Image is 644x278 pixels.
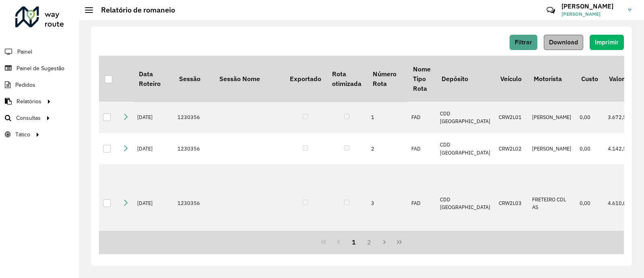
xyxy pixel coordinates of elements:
[495,164,528,242] td: CRW2L03
[590,35,624,50] button: Imprimir
[495,133,528,165] td: CRW2L02
[367,133,407,165] td: 2
[407,102,436,133] td: FAD
[576,133,603,165] td: 0,00
[495,102,528,133] td: CRW2L01
[15,81,35,89] span: Pedidos
[16,114,41,122] span: Consultas
[528,164,576,242] td: FRETEIRO CDL AS
[133,164,173,242] td: [DATE]
[407,164,436,242] td: FAD
[377,234,392,250] button: Next Page
[392,234,407,250] button: Last Page
[214,56,284,102] th: Sessão Nome
[173,56,214,102] th: Sessão
[576,102,603,133] td: 0,00
[367,56,407,102] th: Número Rota
[407,56,436,102] th: Nome Tipo Rota
[561,2,622,10] h3: [PERSON_NAME]
[528,102,576,133] td: [PERSON_NAME]
[549,39,578,46] span: Download
[528,133,576,165] td: [PERSON_NAME]
[346,234,361,250] button: 1
[17,97,41,106] span: Relatórios
[367,164,407,242] td: 3
[407,133,436,165] td: FAD
[284,56,326,102] th: Exportado
[133,133,173,165] td: [DATE]
[436,164,495,242] td: CDD [GEOGRAPHIC_DATA]
[604,102,637,133] td: 3.672,58
[133,56,173,102] th: Data Roteiro
[604,56,637,102] th: Valor
[17,48,32,56] span: Painel
[544,35,583,50] button: Download
[576,56,603,102] th: Custo
[173,102,214,133] td: 1230356
[15,130,30,139] span: Tático
[133,102,173,133] td: [DATE]
[515,39,532,46] span: Filtrar
[173,164,214,242] td: 1230356
[595,39,619,46] span: Imprimir
[436,102,495,133] td: CDD [GEOGRAPHIC_DATA]
[17,64,64,73] span: Painel de Sugestão
[561,10,622,18] span: [PERSON_NAME]
[326,56,367,102] th: Rota otimizada
[576,164,603,242] td: 0,00
[495,56,528,102] th: Veículo
[436,133,495,165] td: CDD [GEOGRAPHIC_DATA]
[604,133,637,165] td: 4.142,51
[93,6,175,15] h2: Relatório de romaneio
[542,2,559,19] a: Contato Rápido
[528,56,576,102] th: Motorista
[361,234,377,250] button: 2
[510,35,537,50] button: Filtrar
[173,133,214,165] td: 1230356
[436,56,495,102] th: Depósito
[604,164,637,242] td: 4.610,01
[367,102,407,133] td: 1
